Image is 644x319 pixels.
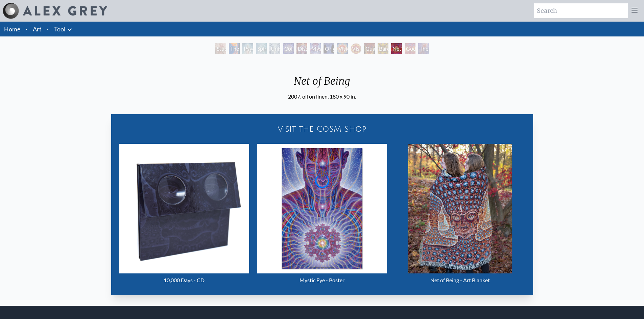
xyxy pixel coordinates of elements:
a: Art [33,24,42,34]
div: The Torch [229,43,240,54]
div: Original Face [324,43,334,54]
a: Visit the CoSM Shop [115,118,529,140]
div: Universal Mind Lattice [269,43,280,54]
div: Godself [405,43,415,54]
div: Collective Vision [283,43,294,54]
div: Guardian of Infinite Vision [364,43,375,54]
li: · [44,22,51,36]
div: The Great Turn [418,43,429,54]
img: Mystic Eye - Poster [257,144,387,273]
div: 10,000 Days - CD [119,273,249,287]
div: Net of Being - Art Blanket [395,273,525,287]
div: Psychic Energy System [242,43,253,54]
div: 2007, oil on linen, 180 x 90 in. [288,92,356,101]
div: Vision Crystal [337,43,348,54]
div: Net of Being [288,75,356,92]
img: Net of Being - Art Blanket [408,144,512,273]
li: · [23,22,30,36]
a: Mystic Eye - Poster [257,144,387,287]
a: Net of Being - Art Blanket [395,144,525,287]
a: 10,000 Days - CD [119,144,249,287]
div: Mystic Eye [310,43,321,54]
img: 10,000 Days - CD [119,144,249,273]
div: Net of Being [391,43,402,54]
div: Spiritual Energy System [256,43,267,54]
div: Mystic Eye - Poster [257,273,387,287]
div: Study for the Great Turn [215,43,226,54]
div: Bardo Being [378,43,388,54]
div: Vision [PERSON_NAME] [351,43,361,54]
div: Dissectional Art for Tool's Lateralus CD [296,43,307,54]
a: Home [4,25,20,33]
a: Tool [54,24,66,34]
input: Search [534,3,628,18]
